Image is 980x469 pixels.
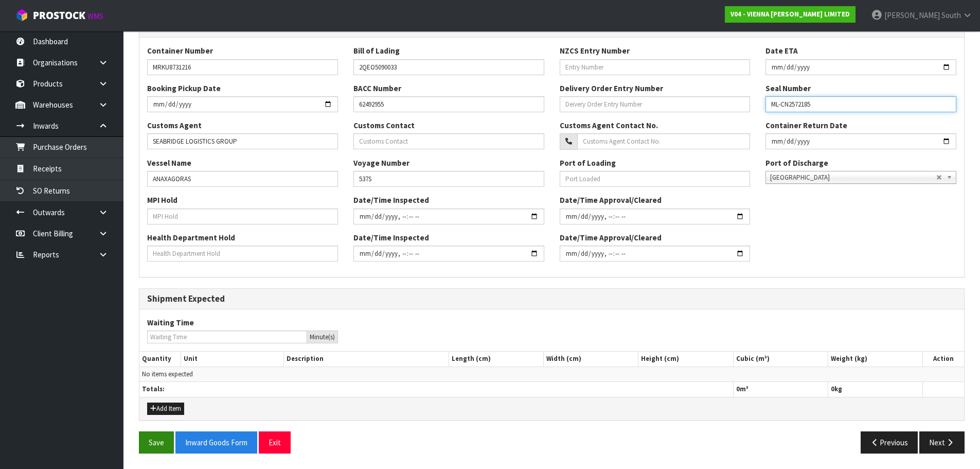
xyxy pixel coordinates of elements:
[87,11,103,21] small: WMS
[765,96,956,112] input: Seal Number
[736,385,740,393] span: 0
[449,352,543,367] th: Length (cm)
[560,59,751,75] input: Entry Number
[560,232,662,243] label: Date/Time Approval/Cleared
[941,10,961,20] span: South
[284,352,449,367] th: Description
[560,195,662,205] label: Date/Time Approval/Cleared
[765,158,828,168] label: Port of Discharge
[147,171,338,187] input: Vessel Name
[147,331,307,343] input: Waiting Time
[560,45,630,56] label: NZCS Entry Number
[730,10,850,19] strong: V04 - VIENNA [PERSON_NAME] LIMITED
[353,195,429,205] label: Date/Time Inspected
[147,232,235,243] label: Health Department Hold
[923,352,964,367] th: Action
[147,96,338,112] input: Cont. Bookin Date
[770,171,936,184] span: [GEOGRAPHIC_DATA]
[765,133,956,149] input: Container Return Date
[577,133,751,149] input: Customs Agent Contact No.
[560,158,616,168] label: Port of Loading
[147,45,213,56] label: Container Number
[147,133,338,149] input: Customs Agent
[259,431,291,454] button: Exit
[353,96,544,112] input: BACC Number
[139,367,964,381] td: No items expected
[139,352,181,367] th: Quantity
[831,385,834,393] span: 0
[353,232,429,243] label: Date/Time Inspected
[353,209,544,224] input: Date/Time Inspected
[560,246,751,262] input: Date/Time Inspected
[353,133,544,149] input: Customs Contact
[560,209,751,224] input: Date/Time Inspected
[147,209,338,224] input: MPI Hold
[181,352,283,367] th: Unit
[828,352,922,367] th: Weight (kg)
[765,45,798,56] label: Date ETA
[147,120,202,131] label: Customs Agent
[139,431,174,454] button: Save
[919,431,965,454] button: Next
[560,83,663,94] label: Delivery Order Entry Number
[33,9,85,22] span: ProStock
[147,83,221,94] label: Booking Pickup Date
[139,382,733,397] th: Totals:
[733,382,828,397] th: m³
[560,120,658,131] label: Customs Agent Contact No.
[15,9,28,22] img: cube-alt.png
[353,246,544,262] input: Date/Time Inspected
[353,171,544,187] input: Voyage Number
[638,352,733,367] th: Height (cm)
[307,331,338,343] div: Minute(s)
[861,431,918,454] button: Previous
[175,431,257,454] button: Inward Goods Form
[147,195,177,205] label: MPI Hold
[147,158,191,168] label: Vessel Name
[353,83,401,94] label: BACC Number
[765,83,811,94] label: Seal Number
[560,171,751,187] input: Port Loaded
[147,317,194,328] label: Waiting Time
[560,96,751,112] input: Deivery Order Entry Number
[828,382,922,397] th: kg
[147,294,956,304] h3: Shipment Expected
[147,59,338,75] input: Container Number
[147,22,956,32] h3: Shipping Details
[765,120,847,131] label: Container Return Date
[543,352,638,367] th: Width (cm)
[147,246,338,262] input: Health Department Hold
[733,352,828,367] th: Cubic (m³)
[147,403,184,415] button: Add Item
[884,10,940,20] span: [PERSON_NAME]
[353,45,400,56] label: Bill of Lading
[725,6,856,23] a: V04 - VIENNA [PERSON_NAME] LIMITED
[353,120,415,131] label: Customs Contact
[353,59,544,75] input: Bill of Lading
[353,158,409,168] label: Voyage Number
